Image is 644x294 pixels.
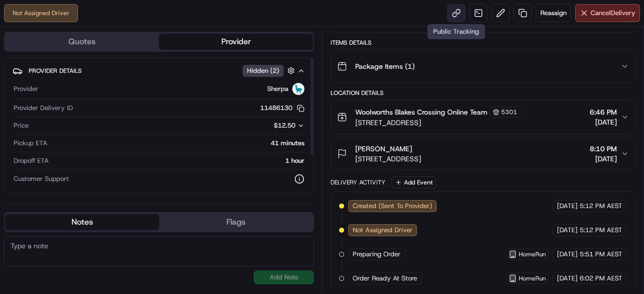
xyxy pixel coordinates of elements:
button: [PERSON_NAME][STREET_ADDRESS]8:10 PM[DATE] [331,138,635,170]
span: [DATE] [557,202,578,211]
span: [DATE] [590,117,617,127]
span: Hidden ( 2 ) [247,66,279,75]
span: [DATE] [557,226,578,235]
span: 5:51 PM AEST [580,250,622,259]
span: $12.50 [274,121,295,130]
span: Order Ready At Store [353,274,417,283]
span: Cancel Delivery [591,9,635,18]
span: [PERSON_NAME] [355,144,412,154]
span: 5301 [501,108,517,116]
span: 6:46 PM [590,107,617,117]
span: Woolworths Blakes Crossing Online Team [355,107,488,117]
span: 5:12 PM AEST [580,202,622,211]
span: Provider Delivery ID [14,104,73,113]
button: $12.50 [216,121,304,130]
span: 8:10 PM [590,144,617,154]
span: 6:02 PM AEST [580,274,622,283]
span: HomeRun [519,274,546,282]
div: Public Tracking [427,24,485,39]
div: Items Details [331,39,635,47]
div: 41 minutes [51,139,304,148]
span: Provider [14,84,38,93]
button: Flags [159,214,313,230]
button: Quotes [5,34,159,50]
span: Preparing Order [353,250,400,259]
span: Customer Support [14,174,69,183]
span: Dropoff ETA [14,156,49,165]
span: [DATE] [557,250,578,259]
div: Location Details [331,89,635,97]
span: Package Items ( 1 ) [355,61,415,71]
span: Provider Details [29,67,82,75]
span: HomeRun [519,250,546,258]
span: 5:12 PM AEST [580,226,622,235]
button: Package Items (1) [331,50,635,82]
span: Reassign [540,9,567,18]
span: Pickup ETA [14,139,47,148]
button: Notes [5,214,159,230]
span: [STREET_ADDRESS] [355,154,421,164]
button: Provider [159,34,313,50]
button: Woolworths Blakes Crossing Online Team5301[STREET_ADDRESS]6:46 PM[DATE] [331,101,635,134]
button: Add Event [391,176,436,188]
span: [DATE] [590,154,617,164]
button: Hidden (2) [243,64,297,77]
button: 11486130 [260,104,304,113]
button: CancelDelivery [575,4,640,22]
button: Reassign [536,4,571,22]
span: Created (Sent To Provider) [353,202,432,211]
span: Price [14,121,29,130]
div: Delivery Activity [331,178,385,186]
span: Sherpa [267,84,288,93]
button: Provider DetailsHidden (2) [13,62,305,79]
span: Not Assigned Driver [353,226,413,235]
span: [DATE] [557,274,578,283]
span: [STREET_ADDRESS] [355,118,521,128]
div: 1 hour [53,156,304,165]
img: sherpa_logo.png [292,83,304,95]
